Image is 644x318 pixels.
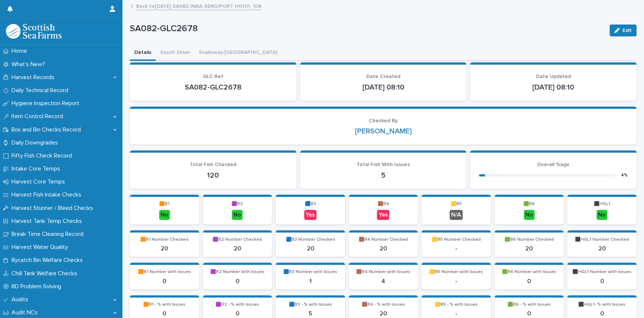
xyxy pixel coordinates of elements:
p: Harvest Stunner / Bleed Checks [9,205,99,212]
p: 20 [134,245,195,252]
button: South Shian [156,45,194,61]
span: GLC Ref [203,74,223,79]
button: Details [130,45,156,61]
p: SA082-GLC2678 [139,83,287,92]
button: Scalloway/[GEOGRAPHIC_DATA] [194,45,282,61]
span: 🟫B4 [377,202,389,206]
p: Harvest Core Temps [9,178,71,185]
p: Chill Tank Welfare Checks [9,270,83,277]
span: ⬛HGL1 Number with Issues [572,270,631,274]
p: Daily Downgrades [9,139,64,146]
p: Bycatch Bin Welfare Checks [9,257,89,264]
div: Yes [304,210,316,220]
div: 4 % [621,173,628,178]
p: - [426,310,486,317]
p: [DATE] 08:10 [479,83,628,92]
p: Item Control Record [9,113,69,120]
span: 🟪B2 - % with Issues [216,302,259,307]
span: 🟦B3 Number Checked [286,237,335,242]
p: SA082-GLC2678 [130,23,604,34]
span: 🟦B3 Number with Issues [283,270,337,274]
p: 20 [499,245,559,252]
div: No [597,210,607,220]
p: 5 [280,310,341,317]
p: Harvest Tank Temp Checks [9,218,88,225]
p: Harvest Water Quality [9,244,74,251]
span: 🟨B5 Number Checked [432,237,481,242]
p: Audit NCs [9,309,44,316]
p: 20 [572,245,632,252]
p: Harvest Records [9,74,60,81]
span: Checked By [369,118,398,123]
p: - [426,278,486,285]
p: Home [9,48,33,55]
p: Audits [9,296,34,303]
p: 0 [499,278,559,285]
a: Back to[DATE] SA082 INBA-SBRD/PORT HG101, 108 [136,1,262,10]
span: Date Updated [536,74,571,79]
span: ⬛HGL1- % with Issues [578,302,625,307]
span: Total Fish Checked [190,162,236,167]
span: 🟪B2 Number Checked [213,237,262,242]
p: Break Time Cleaning Record [9,231,89,238]
p: 5 [309,171,458,180]
span: 🟫B4 Number Checked [358,237,408,242]
div: Yes [377,210,389,220]
div: N/A [450,210,463,220]
p: 1 [280,278,341,285]
div: No [159,210,170,220]
span: 🟨B5 - % with Issues [435,302,478,307]
a: [PERSON_NAME] [355,127,412,136]
span: 🟨B5 [451,202,462,206]
span: 🟩B6 Number Checked [505,237,554,242]
p: What's New? [9,61,51,68]
div: No [524,210,535,220]
p: 0 [134,310,195,317]
span: 🟪B2 [231,202,243,206]
span: Date Created [366,74,400,79]
p: 0 [572,310,632,317]
p: 0 [207,278,268,285]
p: - [426,245,486,252]
img: mMrefqRFQpe26GRNOUkG [6,24,62,39]
p: 120 [139,171,287,180]
span: 🟦B3 - % with Issues [289,302,332,307]
p: 4 [353,278,414,285]
span: 🟩B6 Number with Issues [502,270,556,274]
p: Hygiene Inspection Report [9,100,85,107]
p: 20 [353,245,414,252]
span: 🟫B4 - % with Issues [361,302,405,307]
p: Harvest Fish Intake Checks [9,191,87,198]
p: 20 [280,245,341,252]
span: 🟩B6 - % with Issues [507,302,551,307]
span: 🟧B1 Number Checked [140,237,188,242]
p: [DATE] 08:10 [309,83,458,92]
span: Overall %age [537,162,569,167]
button: Edit [609,25,637,36]
span: ⬛HGL1 Number Checked [575,237,629,242]
span: 🟩B6 [523,202,535,206]
span: Edit [622,28,632,33]
span: 🟪B2 Number with Issues [210,270,264,274]
p: 20 [207,245,268,252]
span: 🟫B4 Number with Issues [356,270,410,274]
p: 0 [499,310,559,317]
p: 0 [207,310,268,317]
p: 0 [134,278,195,285]
span: 🟧B1 [159,202,170,206]
span: 🟧B1 Number with Issues [138,270,191,274]
span: ⬛HGL1 [594,202,610,206]
p: Intake Core Temps [9,165,66,172]
div: No [232,210,243,220]
span: Total Fish With Issues [356,162,410,167]
p: 0 [572,278,632,285]
p: 20 [353,310,414,317]
p: Daily Technical Record [9,87,74,94]
span: 🟨B5 Number with Issues [429,270,483,274]
span: 🟦B3 [305,202,316,206]
span: 🟧B1 - % with Issues [143,302,185,307]
p: 8D Problem Solving [9,283,67,290]
p: Fifty Fish Check Record [9,152,78,159]
p: Box and Bin Checks Record [9,126,87,133]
